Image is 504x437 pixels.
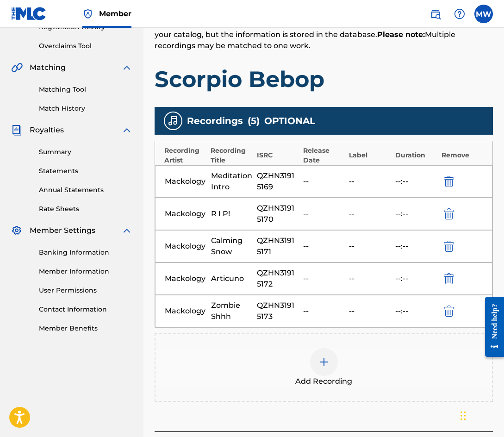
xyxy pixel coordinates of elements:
[39,41,132,51] a: Overclaims Tool
[164,146,206,165] div: Recording Artist
[11,125,22,136] img: Royalties
[450,5,469,23] div: Help
[474,5,493,23] div: User Menu
[39,166,132,176] a: Statements
[121,125,132,136] img: expand
[248,114,260,128] span: ( 5 )
[30,125,64,136] span: Royalties
[442,150,483,160] div: Remove
[168,115,179,126] img: recording
[11,225,22,236] img: Member Settings
[349,241,391,252] div: --
[165,273,206,284] div: Mackology
[349,273,391,284] div: --
[349,208,391,219] div: --
[165,241,206,252] div: Mackology
[444,208,454,219] img: 12a2ab48e56ec057fbd8.svg
[395,241,437,252] div: --:--
[165,306,206,317] div: Mackology
[39,248,132,257] a: Banking Information
[211,235,253,257] div: Calming Snow
[39,267,132,276] a: Member Information
[39,305,132,314] a: Contact Information
[395,306,437,317] div: --:--
[349,150,391,160] div: Label
[211,273,253,284] div: Articuno
[211,208,253,219] div: R I P!
[121,225,132,236] img: expand
[377,30,425,39] strong: Please note:
[187,114,243,128] span: Recordings
[478,290,504,364] iframe: Resource Center
[303,176,345,187] div: --
[155,65,493,93] h1: Scorpio Bebop
[39,286,132,295] a: User Permissions
[395,176,437,187] div: --:--
[460,402,466,430] div: Drag
[395,150,437,160] div: Duration
[257,150,299,160] div: ISRC
[444,241,454,252] img: 12a2ab48e56ec057fbd8.svg
[303,208,345,219] div: --
[257,170,299,193] div: QZHN31915169
[11,7,47,20] img: MLC Logo
[39,324,132,333] a: Member Benefits
[82,8,93,19] img: Top Rightsholder
[303,306,345,317] div: --
[257,268,299,290] div: QZHN31915172
[444,306,454,317] img: 12a2ab48e56ec057fbd8.svg
[318,356,330,368] img: add
[211,146,252,165] div: Recording Title
[121,62,132,73] img: expand
[211,170,253,193] div: Meditation Intro
[444,176,454,187] img: 12a2ab48e56ec057fbd8.svg
[303,146,345,165] div: Release Date
[165,176,206,187] div: Mackology
[295,376,352,387] span: Add Recording
[257,300,299,322] div: QZHN31915173
[349,306,391,317] div: --
[39,104,132,113] a: Match History
[426,5,445,23] a: Public Search
[39,185,132,195] a: Annual Statements
[39,204,132,214] a: Rate Sheets
[211,300,253,322] div: Zombie Shhh
[349,176,391,187] div: --
[11,62,23,73] img: Matching
[444,273,454,284] img: 12a2ab48e56ec057fbd8.svg
[430,8,441,19] img: search
[303,273,345,284] div: --
[395,273,437,284] div: --:--
[39,147,132,157] a: Summary
[165,208,206,219] div: Mackology
[458,393,504,437] iframe: Chat Widget
[303,241,345,252] div: --
[39,85,132,94] a: Matching Tool
[99,8,131,19] span: Member
[30,62,66,73] span: Matching
[454,8,465,19] img: help
[257,203,299,225] div: QZHN31915170
[30,225,95,236] span: Member Settings
[395,208,437,219] div: --:--
[257,235,299,257] div: QZHN31915171
[264,114,315,128] span: OPTIONAL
